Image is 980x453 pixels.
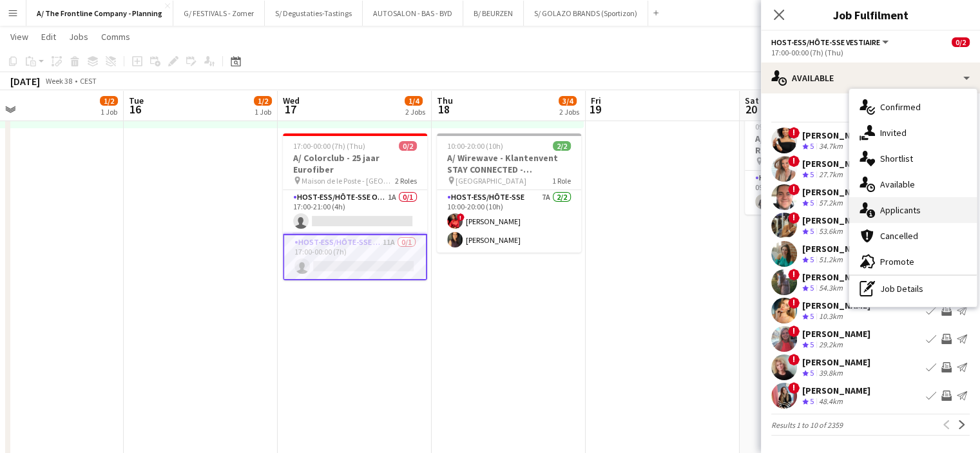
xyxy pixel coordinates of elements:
[802,271,870,283] div: [PERSON_NAME]
[761,63,980,93] div: Available
[788,184,800,195] span: !
[788,297,800,309] span: !
[849,197,977,223] div: Applicants
[283,95,300,106] span: Wed
[589,102,601,117] span: 19
[127,102,144,117] span: 16
[816,340,845,351] div: 29.2km
[456,176,526,186] span: [GEOGRAPHIC_DATA]
[771,37,880,47] span: Host-ess/Hôte-sse Vestiaire
[745,171,889,215] app-card-role: Host-ess/Hôte-sse3A1/109:00-18:00 (9h)![PERSON_NAME]
[283,133,427,280] app-job-card: 17:00-00:00 (7h) (Thu)0/2A/ Colorclub - 25 jaar Eurofiber Maison de le Poste - [GEOGRAPHIC_DATA]2...
[816,396,845,407] div: 48.4km
[816,255,845,265] div: 51.2km
[810,226,814,236] span: 5
[788,269,800,280] span: !
[802,385,870,396] div: [PERSON_NAME]
[810,169,814,179] span: 5
[755,122,807,131] span: 09:00-18:00 (9h)
[849,120,977,146] div: Invited
[437,190,581,253] app-card-role: Host-ess/Hôte-sse7A2/210:00-20:00 (10h)![PERSON_NAME][PERSON_NAME]
[761,6,980,23] h3: Job Fulfilment
[437,133,581,253] app-job-card: 10:00-20:00 (10h)2/2A/ Wirewave - Klantenvent STAY CONNECTED - [GEOGRAPHIC_DATA] [GEOGRAPHIC_DATA...
[265,1,363,26] button: S/ Degustaties-Tastings
[810,311,814,321] span: 5
[254,96,272,106] span: 1/2
[810,141,814,151] span: 5
[173,1,265,26] button: G/ FESTIVALS - Zomer
[816,283,845,294] div: 54.3km
[802,130,870,141] div: [PERSON_NAME]
[437,95,453,106] span: Thu
[101,31,130,43] span: Comms
[26,1,173,26] button: A/ The Frontline Company - Planning
[10,31,28,43] span: View
[802,356,870,368] div: [PERSON_NAME]
[810,340,814,349] span: 5
[810,368,814,378] span: 5
[96,28,135,45] a: Comms
[810,198,814,207] span: 5
[802,328,870,340] div: [PERSON_NAME]
[559,107,579,117] div: 2 Jobs
[788,382,800,394] span: !
[816,368,845,379] div: 39.8km
[41,31,56,43] span: Edit
[100,96,118,106] span: 1/2
[802,186,870,198] div: [PERSON_NAME]
[405,107,425,117] div: 2 Jobs
[771,420,843,430] span: Results 1 to 10 of 2359
[816,141,845,152] div: 34.7km
[5,28,34,45] a: View
[363,1,463,26] button: AUTOSALON - BAS - BYD
[69,31,88,43] span: Jobs
[281,102,300,117] span: 17
[101,107,117,117] div: 1 Job
[283,234,427,280] app-card-role: Host-ess/Hôte-sse Vestiaire11A0/117:00-00:00 (7h)
[559,96,577,106] span: 3/4
[802,158,870,169] div: [PERSON_NAME]
[10,75,40,88] div: [DATE]
[802,300,870,311] div: [PERSON_NAME]
[771,37,890,47] button: Host-ess/Hôte-sse Vestiaire
[816,169,845,180] div: 27.7km
[849,249,977,275] div: Promote
[129,95,144,106] span: Tue
[80,76,97,86] div: CEST
[771,48,970,57] div: 17:00-00:00 (7h) (Thu)
[745,133,889,156] h3: A/Steylaerts - Showroom - Roeselare (regelmatig terugkerende opdracht)
[802,215,870,226] div: [PERSON_NAME]
[302,176,395,186] span: Maison de le Poste - [GEOGRAPHIC_DATA]
[743,102,759,117] span: 20
[788,127,800,139] span: !
[788,155,800,167] span: !
[849,276,977,302] div: Job Details
[788,325,800,337] span: !
[816,311,845,322] div: 10.3km
[64,28,93,45] a: Jobs
[849,171,977,197] div: Available
[802,243,870,255] div: [PERSON_NAME]
[816,226,845,237] div: 53.6km
[395,176,417,186] span: 2 Roles
[524,1,648,26] button: S/ GOLAZO BRANDS (Sportizon)
[745,114,889,215] app-job-card: 09:00-18:00 (9h)1/1A/Steylaerts - Showroom - Roeselare (regelmatig terugkerende opdracht) Steylae...
[43,76,75,86] span: Week 38
[849,223,977,249] div: Cancelled
[457,213,465,221] span: !
[255,107,271,117] div: 1 Job
[437,152,581,175] h3: A/ Wirewave - Klantenvent STAY CONNECTED - [GEOGRAPHIC_DATA]
[810,255,814,264] span: 5
[283,152,427,175] h3: A/ Colorclub - 25 jaar Eurofiber
[788,212,800,224] span: !
[447,141,503,151] span: 10:00-20:00 (10h)
[283,190,427,234] app-card-role: Host-ess/Hôte-sse Onthaal-Accueill1A0/117:00-21:00 (4h)
[816,198,845,209] div: 57.2km
[435,102,453,117] span: 18
[849,146,977,171] div: Shortlist
[553,141,571,151] span: 2/2
[552,176,571,186] span: 1 Role
[463,1,524,26] button: B/ BEURZEN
